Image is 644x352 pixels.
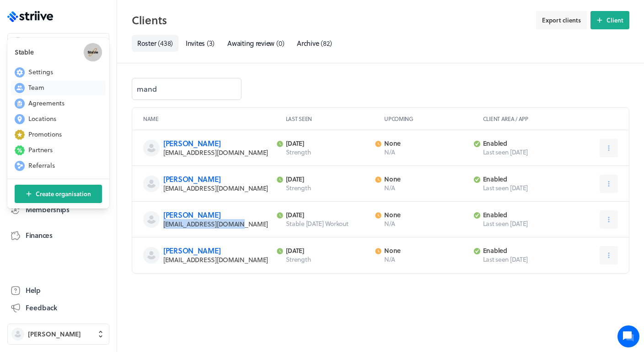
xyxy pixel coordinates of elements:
[297,38,319,48] span: Archive
[384,148,468,157] p: N/A
[483,138,507,148] span: enabled
[28,161,55,170] span: Referrals
[384,247,468,255] p: None
[542,16,581,24] span: Export clients
[286,211,370,219] p: [DATE]
[286,175,370,183] p: [DATE]
[28,145,53,154] span: Partners
[163,183,268,193] span: [EMAIL_ADDRESS][DOMAIN_NAME]
[384,175,468,183] p: None
[28,67,53,77] span: Settings
[11,65,106,80] button: Settings
[286,139,370,148] p: [DATE]
[483,246,507,255] span: enabled
[59,112,110,120] span: New conversation
[590,11,629,29] button: Client
[483,183,567,192] span: Last seen [DATE]
[28,83,44,92] span: Team
[286,247,370,255] p: [DATE]
[384,211,468,219] p: None
[483,219,567,228] span: Last seen [DATE]
[14,61,169,90] h2: We're here to help. Ask us anything!
[163,245,220,256] a: [PERSON_NAME]
[84,43,102,61] img: Stable
[483,115,618,122] p: Client area / App
[132,35,629,52] nav: Tabs
[15,185,102,203] button: Create organisation
[207,38,215,48] span: ( 3 )
[186,38,205,48] span: Invites
[163,138,220,148] a: [PERSON_NAME]
[28,114,56,123] span: Locations
[291,35,338,52] a: Archive(82)
[483,210,507,220] span: enabled
[158,38,173,48] span: ( 438 )
[36,190,91,198] span: Create organisation
[321,38,332,48] span: ( 82 )
[617,325,639,347] iframe: gist-messenger-bubble-iframe
[483,148,567,157] span: Last seen [DATE]
[11,143,106,158] button: Partners
[15,48,76,57] h3: Stable
[286,219,370,228] p: Stable [DATE] Workout
[132,35,178,52] a: Roster(438)
[132,78,241,100] input: Name or email
[11,159,106,173] button: Referrals
[11,112,106,126] button: Locations
[180,35,220,52] a: Invites(3)
[28,130,62,139] span: Promotions
[286,115,381,122] p: Last seen
[163,219,268,229] span: [EMAIL_ADDRESS][DOMAIN_NAME]
[28,99,64,108] span: Agreements
[384,115,479,122] p: Upcoming
[276,38,284,48] span: ( 0 )
[11,96,106,111] button: Agreements
[12,143,171,154] p: Find an answer quickly
[536,11,587,29] button: Export clients
[227,38,274,48] span: Awaiting review
[163,209,220,220] a: [PERSON_NAME]
[137,38,156,48] span: Roster
[384,219,468,228] p: N/A
[14,44,169,59] h1: Hi [PERSON_NAME]
[483,174,507,184] span: enabled
[14,107,169,125] button: New conversation
[384,183,468,192] p: N/A
[27,158,163,176] input: Search articles
[606,16,623,24] span: Client
[286,183,370,192] p: Strength
[132,11,531,29] h2: Clients
[483,255,567,264] span: Last seen [DATE]
[384,255,468,264] p: N/A
[163,148,268,157] span: [EMAIL_ADDRESS][DOMAIN_NAME]
[143,115,282,122] p: Name
[286,148,370,157] p: Strength
[222,35,290,52] a: Awaiting review(0)
[286,255,370,264] p: Strength
[163,174,220,184] a: [PERSON_NAME]
[11,81,106,95] button: Team
[163,255,268,264] span: [EMAIL_ADDRESS][DOMAIN_NAME]
[384,139,468,148] p: None
[11,127,106,142] button: Promotions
